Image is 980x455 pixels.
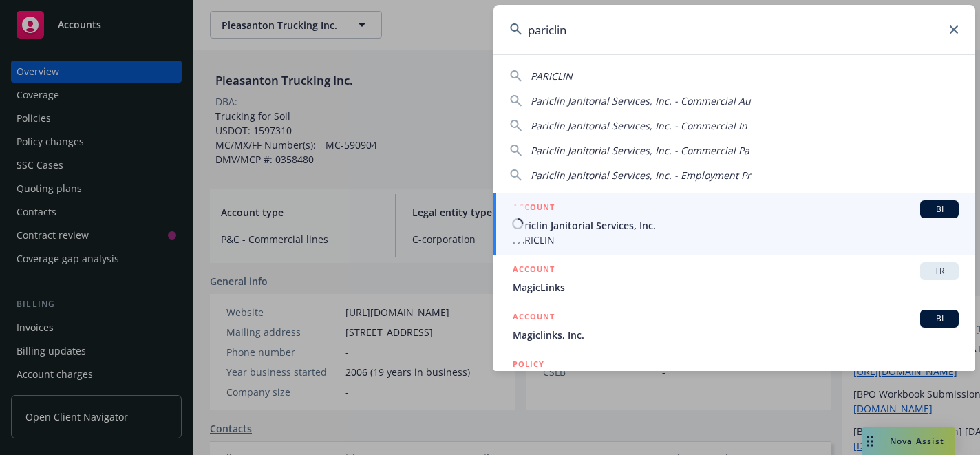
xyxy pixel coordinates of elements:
span: MagicLinks [513,280,959,295]
a: POLICY [493,350,975,409]
span: Pariclin Janitorial Services, Inc. [513,218,959,233]
span: PARICLIN [531,70,573,83]
span: Pariclin Janitorial Services, Inc. - Commercial Pa [531,144,749,157]
a: ACCOUNTTRMagicLinks [493,255,975,302]
span: TR [926,265,953,277]
h5: ACCOUNT [513,262,555,279]
span: BI [926,313,953,325]
span: Pariclin Janitorial Services, Inc. - Commercial In [531,119,747,132]
a: ACCOUNTBIPariclin Janitorial Services, Inc.PARICLIN [493,193,975,255]
h5: POLICY [513,357,544,371]
span: Magiclinks, Inc. [513,328,959,342]
h5: ACCOUNT [513,310,555,326]
input: Search... [493,5,975,54]
span: Pariclin Janitorial Services, Inc. - Employment Pr [531,169,751,182]
span: Pariclin Janitorial Services, Inc. - Commercial Au [531,94,751,107]
h5: ACCOUNT [513,200,555,217]
a: ACCOUNTBIMagiclinks, Inc. [493,302,975,350]
span: PARICLIN [513,233,959,247]
span: BI [926,203,953,215]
